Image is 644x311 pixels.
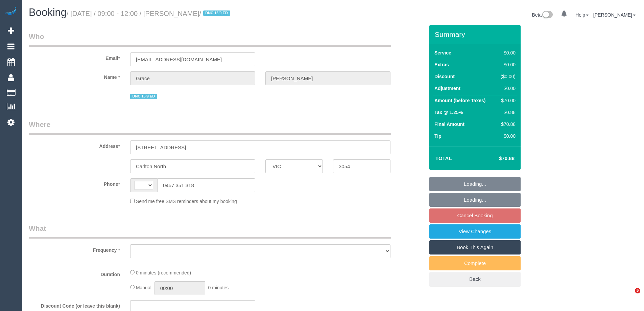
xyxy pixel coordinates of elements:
span: Booking [29,6,67,18]
span: Manual [136,285,151,290]
a: View Changes [429,224,521,239]
a: Beta [532,12,553,18]
label: Discount [434,73,455,80]
div: $70.88 [498,121,516,128]
label: Phone* [24,178,125,187]
span: DNC 15/9 ED [130,94,157,99]
strong: Total [435,155,452,161]
label: Final Amount [434,121,464,128]
div: $0.00 [498,49,516,56]
input: Suburb* [130,159,255,173]
legend: Where [29,119,391,135]
div: $0.00 [498,61,516,68]
div: $0.00 [498,85,516,92]
input: Post Code* [333,159,390,173]
legend: What [29,223,391,239]
span: DNC 15/9 ED [203,10,230,16]
input: Phone* [157,178,255,192]
a: Back [429,272,521,286]
h3: Summary [435,30,517,38]
label: Adjustment [434,85,460,92]
img: Automaid Logo [4,7,18,16]
img: New interface [542,11,553,20]
span: Send me free SMS reminders about my booking [136,199,237,204]
label: Discount Code (or leave this blank) [24,300,125,309]
legend: Who [29,31,391,47]
div: $70.00 [498,97,516,104]
a: Book This Again [429,240,521,254]
div: $0.88 [498,109,516,116]
input: Last Name* [265,71,390,85]
label: Email* [24,52,125,62]
label: Tax @ 1.25% [434,109,463,116]
span: 0 minutes [208,285,229,290]
label: Amount (before Taxes) [434,97,485,104]
div: $0.00 [498,133,516,139]
div: ($0.00) [498,73,516,80]
label: Extras [434,61,449,68]
label: Tip [434,133,442,139]
label: Address* [24,140,125,150]
label: Name * [24,71,125,81]
span: 0 minutes (recommended) [136,270,191,275]
input: First Name* [130,71,255,85]
label: Frequency * [24,244,125,253]
a: [PERSON_NAME] [593,12,636,18]
iframe: Intercom live chat [621,288,637,304]
label: Duration [24,269,125,278]
label: Service [434,49,451,56]
h4: $70.88 [479,156,515,161]
span: 5 [635,288,640,293]
input: Email* [130,52,255,66]
span: / [199,10,232,17]
small: / [DATE] / 09:00 - 12:00 / [PERSON_NAME] [67,10,232,17]
a: Help [575,12,589,18]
